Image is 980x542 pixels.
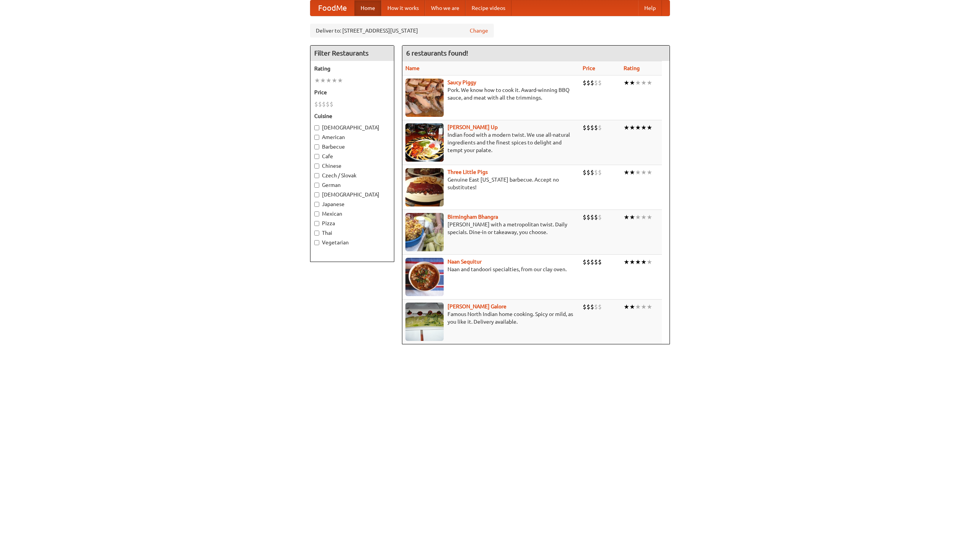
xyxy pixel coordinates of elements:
[405,168,444,206] img: littlepigs.jpg
[314,229,390,237] label: Thai
[448,259,482,265] a: Naan Sequitur
[590,123,594,132] li: $
[314,144,319,149] input: Barbecue
[635,303,641,311] li: ★
[448,169,488,175] a: Three Little Pigs
[381,0,425,16] a: How it works
[586,79,590,87] li: $
[641,258,647,266] li: ★
[624,303,629,311] li: ★
[318,100,322,108] li: $
[594,79,598,87] li: $
[448,214,498,220] b: Birmingham Bhangra
[314,164,319,169] input: Chinese
[594,123,598,132] li: $
[448,124,498,130] a: [PERSON_NAME] Up
[586,213,590,221] li: $
[583,303,586,311] li: $
[314,200,390,208] label: Japanese
[314,173,319,178] input: Czech / Slovak
[586,123,590,132] li: $
[314,183,319,188] input: German
[629,123,635,132] li: ★
[314,112,390,120] h5: Cuisine
[405,310,577,326] p: Famous North Indian home cooking. Spicy or mild, as you like it. Delivery available.
[320,76,326,85] li: ★
[624,258,629,266] li: ★
[647,213,652,221] li: ★
[624,213,629,221] li: ★
[337,76,343,85] li: ★
[629,213,635,221] li: ★
[590,258,594,266] li: $
[635,168,641,177] li: ★
[594,303,598,311] li: $
[624,79,629,87] li: ★
[405,65,420,71] a: Name
[641,123,647,132] li: ★
[583,123,586,132] li: $
[583,79,586,87] li: $
[314,65,390,72] h5: Rating
[425,0,465,16] a: Who we are
[635,213,641,221] li: ★
[314,133,390,141] label: American
[314,202,319,207] input: Japanese
[590,168,594,177] li: $
[405,176,577,191] p: Genuine East [US_STATE] barbecue. Accept no substitutes!
[405,258,444,296] img: naansequitur.jpg
[635,258,641,266] li: ★
[583,168,586,177] li: $
[314,211,319,216] input: Mexican
[314,124,390,131] label: [DEMOGRAPHIC_DATA]
[405,131,577,154] p: Indian food with a modern twist. We use all-natural ingredients and the finest spices to delight ...
[406,49,468,57] ng-pluralize: 6 restaurants found!
[594,213,598,221] li: $
[314,135,319,140] input: American
[405,86,577,102] p: Pork. We know how to cook it. Award-winning BBQ sauce, and meat with all the trimmings.
[583,65,595,71] a: Price
[629,258,635,266] li: ★
[314,143,390,151] label: Barbecue
[314,181,390,189] label: German
[647,258,652,266] li: ★
[470,27,488,34] a: Change
[647,168,652,177] li: ★
[583,213,586,221] li: $
[354,0,381,16] a: Home
[405,213,444,251] img: bhangra.jpg
[314,88,390,96] h5: Price
[314,100,318,108] li: $
[624,65,640,71] a: Rating
[314,219,390,227] label: Pizza
[594,168,598,177] li: $
[629,303,635,311] li: ★
[310,0,354,16] a: FoodMe
[641,213,647,221] li: ★
[629,168,635,177] li: ★
[586,168,590,177] li: $
[638,0,662,16] a: Help
[326,100,330,108] li: $
[590,79,594,87] li: $
[314,125,319,130] input: [DEMOGRAPHIC_DATA]
[322,100,326,108] li: $
[448,303,506,309] a: [PERSON_NAME] Galore
[314,240,319,245] input: Vegetarian
[598,303,602,311] li: $
[624,168,629,177] li: ★
[641,79,647,87] li: ★
[624,123,629,132] li: ★
[314,172,390,179] label: Czech / Slovak
[330,100,333,108] li: $
[314,154,319,159] input: Cafe
[448,79,476,85] a: Saucy Piggy
[405,303,444,341] img: currygalore.jpg
[647,303,652,311] li: ★
[314,239,390,246] label: Vegetarian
